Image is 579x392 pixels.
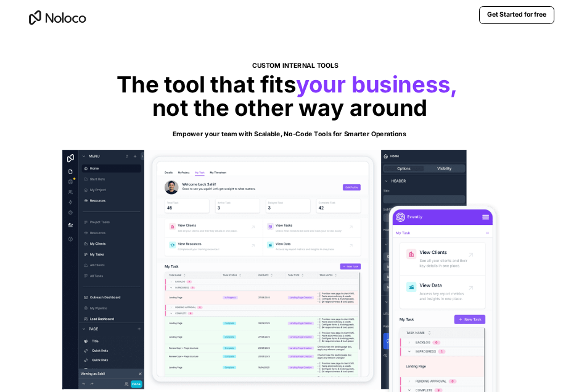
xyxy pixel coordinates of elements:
[487,10,546,18] strong: Get Started for free
[252,61,339,69] span: CUSTOM INTERNAL TOOLS
[116,71,295,98] span: The tool that fits
[295,71,458,98] span: your business,
[479,6,554,23] a: Get Started for free
[152,94,427,121] span: not the other way around
[173,130,406,138] strong: Empower your team with Scalable, No-Code Tools for Smarter Operations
